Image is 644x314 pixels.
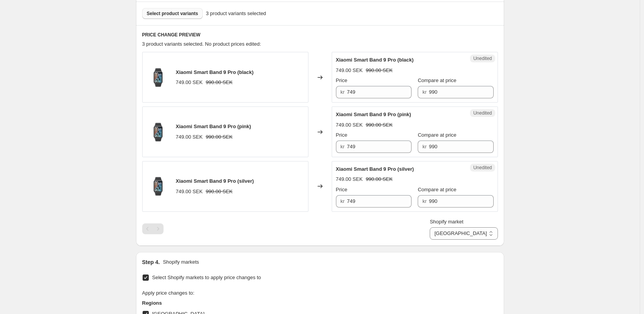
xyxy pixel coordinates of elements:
[206,79,232,86] strike: 990.00 SEK
[142,41,261,47] span: 3 product variants selected. No product prices edited:
[418,77,456,83] span: Compare at price
[418,132,456,138] span: Compare at price
[336,175,363,183] div: 749.00 SEK
[142,290,195,296] span: Apply price changes to:
[176,188,203,196] div: 749.00 SEK
[206,10,266,17] span: 3 product variants selected
[163,258,199,266] p: Shopify markets
[146,175,170,198] img: 1_f189e085-58bf-4a15-9911-a67664e5219b_80x.png
[341,89,345,95] span: kr
[366,67,393,74] strike: 990.00 SEK
[366,175,393,183] strike: 990.00 SEK
[422,89,427,95] span: kr
[336,121,363,129] div: 749.00 SEK
[473,110,492,116] span: Unedited
[176,178,254,184] span: Xiaomi Smart Band 9 Pro (silver)
[142,32,498,38] h6: PRICE CHANGE PREVIEW
[176,124,251,129] span: Xiaomi Smart Band 9 Pro (pink)
[473,165,492,171] span: Unedited
[430,219,463,225] span: Shopify market
[142,223,164,234] nav: Pagination
[206,188,232,196] strike: 990.00 SEK
[422,198,427,204] span: kr
[147,10,198,17] span: Select product variants
[336,112,411,117] span: Xiaomi Smart Band 9 Pro (pink)
[146,120,170,144] img: 1_f189e085-58bf-4a15-9911-a67664e5219b_80x.png
[418,187,456,192] span: Compare at price
[152,275,261,280] span: Select Shopify markets to apply price changes to
[206,133,232,141] strike: 990.00 SEK
[146,66,170,89] img: 1_f189e085-58bf-4a15-9911-a67664e5219b_80x.png
[176,69,254,75] span: Xiaomi Smart Band 9 Pro (black)
[336,57,414,63] span: Xiaomi Smart Band 9 Pro (black)
[473,55,492,62] span: Unedited
[341,144,345,149] span: kr
[336,67,363,74] div: 749.00 SEK
[336,132,348,138] span: Price
[336,166,414,172] span: Xiaomi Smart Band 9 Pro (silver)
[176,133,203,141] div: 749.00 SEK
[336,77,348,83] span: Price
[176,79,203,86] div: 749.00 SEK
[142,258,160,266] h2: Step 4.
[142,299,289,307] h3: Regions
[422,144,427,149] span: kr
[366,121,393,129] strike: 990.00 SEK
[142,8,203,19] button: Select product variants
[336,187,348,192] span: Price
[341,198,345,204] span: kr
